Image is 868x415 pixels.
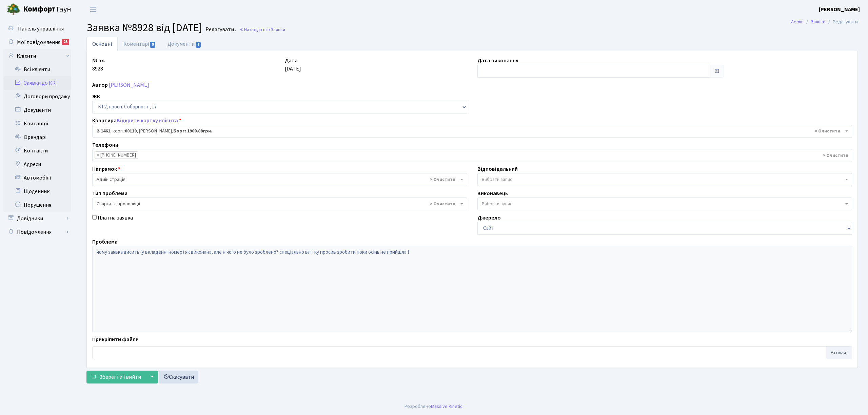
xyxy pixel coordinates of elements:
[150,42,155,48] span: 0
[173,128,212,134] b: Борг: 1900.88грн.
[92,246,852,332] textarea: чому заявка висить (у вкладенні номер) як виконана, але нічого не було зроблено? спеціально влітк...
[92,198,467,210] span: Скарги та пропозиції
[92,125,852,138] span: <b>2-1461</b>, корп.: <b>00119</b>, Книш Олена Ігорівна, <b>Борг: 1900.88грн.</b>
[3,22,71,36] a: Панель управління
[477,214,501,222] label: Джерело
[95,151,138,159] li: (097) 937-41-73
[3,103,71,117] a: Документи
[3,63,71,76] a: Всі клієнти
[92,165,120,173] label: Напрямок
[99,373,141,381] span: Зберегти і вийти
[3,90,71,103] a: Договори продажу
[162,37,207,51] a: Документи
[92,335,139,344] label: Прикріпити файли
[3,158,71,171] a: Адреси
[92,189,127,198] label: Тип проблеми
[23,4,71,15] span: Таун
[86,37,118,51] a: Основні
[23,4,56,15] b: Комфорт
[3,130,71,144] a: Орендарі
[87,57,280,78] div: 8928
[3,144,71,158] a: Контакти
[97,128,844,134] span: <b>2-1461</b>, корп.: <b>00119</b>, Книш Олена Ігорівна, <b>Борг: 1900.88грн.</b>
[97,152,99,159] span: ×
[86,20,202,36] span: Заявка №8928 від [DATE]
[823,152,848,159] span: Видалити всі елементи
[85,4,102,15] button: Переключити навігацію
[781,15,868,29] nav: breadcrumb
[118,37,162,51] a: Коментарі
[97,128,110,134] b: 2-1461
[482,176,512,183] span: Вибрати запис
[482,201,512,207] span: Вибрати запис
[3,117,71,130] a: Квитанції
[92,117,181,125] label: Квартира
[3,171,71,185] a: Автомобілі
[97,201,459,207] span: Скарги та пропозиції
[92,92,100,101] label: ЖК
[62,39,69,45] div: 25
[826,18,858,26] li: Редагувати
[97,176,459,183] span: Адміністрація
[430,201,455,207] span: Видалити всі елементи
[117,117,178,124] a: Відкрити картку клієнта
[98,214,133,222] label: Платна заявка
[3,185,71,198] a: Щоденник
[271,26,285,33] span: Заявки
[239,26,285,33] a: Назад до всіхЗаявки
[3,198,71,212] a: Порушення
[92,173,467,186] span: Адміністрація
[92,238,118,246] label: Проблема
[7,3,20,16] img: logo.png
[477,165,518,173] label: Відповідальний
[86,371,145,383] button: Зберегти і вийти
[819,6,860,13] b: [PERSON_NAME]
[204,26,236,33] small: Редагувати .
[3,76,71,90] a: Заявки до КК
[18,25,64,33] span: Панель управління
[3,225,71,239] a: Повідомлення
[405,403,463,410] div: Розроблено .
[3,49,71,63] a: Клієнти
[430,176,455,183] span: Видалити всі елементи
[159,371,198,383] a: Скасувати
[3,212,71,225] a: Довідники
[92,81,108,89] label: Автор
[815,128,840,134] span: Видалити всі елементи
[196,42,201,48] span: 1
[819,5,860,14] a: [PERSON_NAME]
[125,128,137,134] b: 00119
[477,57,518,65] label: Дата виконання
[477,189,508,198] label: Виконавець
[92,57,105,65] label: № вх.
[811,18,826,25] a: Заявки
[92,141,118,149] label: Телефони
[285,57,298,65] label: Дата
[280,57,472,78] div: [DATE]
[3,36,71,49] a: Мої повідомлення25
[791,18,804,25] a: Admin
[431,403,462,410] a: Massive Kinetic
[109,81,149,89] a: [PERSON_NAME]
[17,39,60,46] span: Мої повідомлення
